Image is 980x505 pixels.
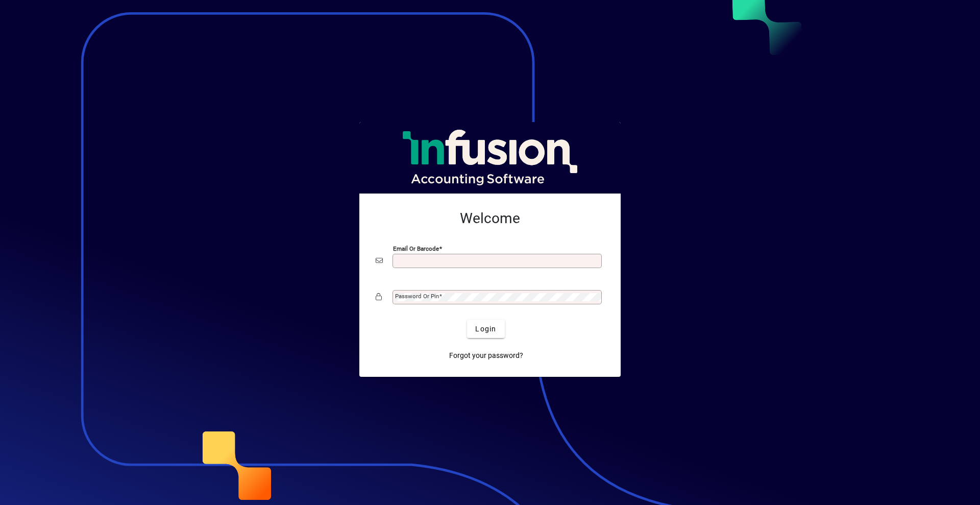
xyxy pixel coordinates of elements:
[376,210,604,227] h2: Welcome
[467,320,504,338] button: Login
[445,346,527,365] a: Forgot your password?
[475,324,496,334] span: Login
[395,293,439,300] mat-label: Password or Pin
[449,350,523,361] span: Forgot your password?
[393,245,439,252] mat-label: Email or Barcode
